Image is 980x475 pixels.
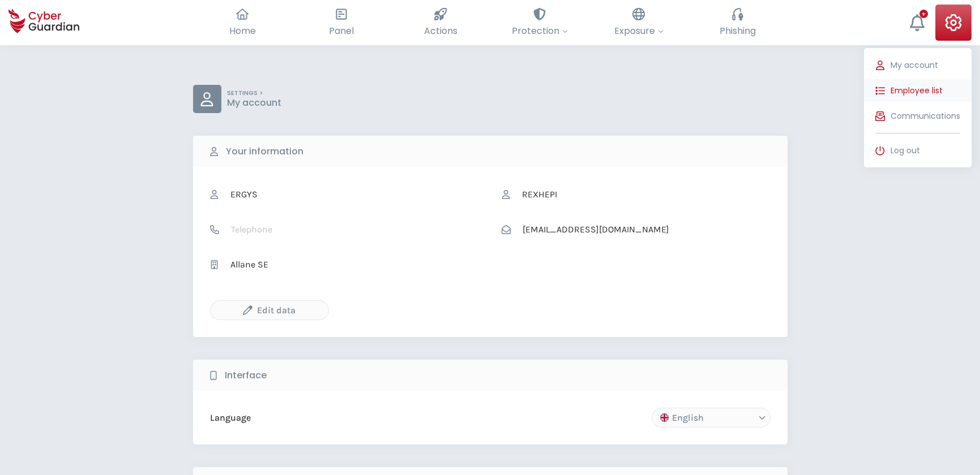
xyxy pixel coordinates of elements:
[424,24,457,38] span: Actions
[688,5,788,41] button: Phishing
[864,54,972,76] button: My account
[720,24,756,38] span: Phishing
[864,105,972,127] button: Communications
[935,5,972,41] button: My accountEmployee listCommunicationsLog out
[891,59,938,71] span: My account
[891,110,960,122] span: Communications
[512,24,568,38] span: Protection
[589,5,688,41] button: Exposure
[864,139,972,162] button: Log out
[391,5,490,41] button: Actions
[227,89,281,97] p: SETTINGS >
[225,369,267,382] b: Interface
[227,97,281,109] p: My account
[490,5,589,41] button: Protection
[292,5,391,41] button: Panel
[210,412,251,424] p: Language
[919,10,928,18] div: +
[229,24,256,38] span: Home
[219,303,320,317] div: Edit data
[864,79,972,102] button: Employee list
[329,24,354,38] span: Panel
[225,219,479,240] input: Telephone
[193,5,292,41] button: Home
[891,85,943,97] span: Employee list
[226,145,303,158] b: Your information
[614,24,664,38] span: Exposure
[891,145,920,157] span: Log out
[660,408,669,427] img: /static/media/gb.4f4e2d4e.svg-logo
[210,300,329,320] button: Edit data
